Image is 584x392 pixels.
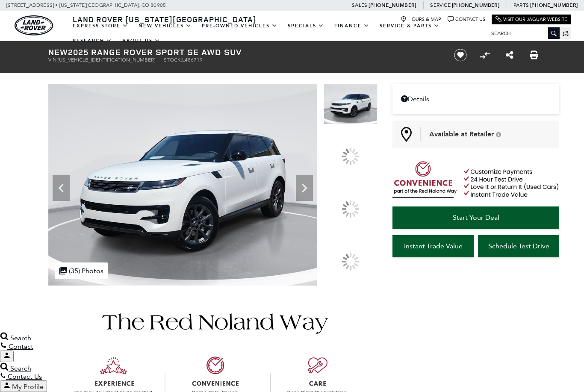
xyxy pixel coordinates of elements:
[530,2,578,9] a: [PHONE_NUMBER]
[48,47,439,57] h1: 2025 Range Rover Sport SE AWD SUV
[324,84,378,124] img: New 2025 Fuji White Land Rover SE image 1
[15,15,53,35] a: land-rover
[55,262,108,279] div: (35) Photos
[58,57,155,63] span: [US_VEHICLE_IDENTIFICATION_NUMBER]
[485,28,560,38] input: Search
[117,33,165,48] a: About Us
[182,57,203,63] span: L486719
[506,50,513,60] a: Share this New 2025 Range Rover Sport SE AWD SUV
[352,2,367,8] span: Sales
[133,18,197,33] a: New Vehicles
[430,2,450,8] span: Service
[48,84,317,286] img: New 2025 Fuji White Land Rover SE image 1
[401,95,551,103] a: Details
[478,49,491,62] button: Compare vehicle
[68,18,485,48] nav: Main Navigation
[453,213,499,221] span: Start Your Deal
[375,18,445,33] a: Service & Parts
[401,16,441,23] a: Hours & Map
[429,130,494,139] span: Available at Retailer
[404,242,463,250] span: Instant Trade Value
[401,127,412,142] img: Map Pin Icon
[6,2,166,8] a: [STREET_ADDRESS] • [US_STATE][GEOGRAPHIC_DATA], CO 80905
[73,14,257,24] span: Land Rover [US_STATE][GEOGRAPHIC_DATA]
[392,206,559,229] a: Start Your Deal
[478,235,559,257] a: Schedule Test Drive
[48,46,68,58] strong: New
[369,2,416,9] a: [PHONE_NUMBER]
[392,235,474,257] a: Instant Trade Value
[68,33,117,48] a: Research
[10,334,31,342] span: Search
[15,15,53,35] img: Land Rover
[8,372,42,380] span: Contact Us
[283,18,329,33] a: Specials
[496,16,567,23] a: Visit Our Jaguar Website
[197,18,283,33] a: Pre-Owned Vehicles
[68,14,262,24] a: Land Rover [US_STATE][GEOGRAPHIC_DATA]
[48,57,58,63] span: VIN:
[329,18,375,33] a: Finance
[530,50,538,60] a: Print this New 2025 Range Rover Sport SE AWD SUV
[12,383,44,391] span: My Profile
[452,2,499,9] a: [PHONE_NUMBER]
[451,48,470,62] button: Save vehicle
[448,16,485,23] a: Contact Us
[10,364,31,372] span: Search
[9,342,33,351] span: Contact
[488,242,549,250] span: Schedule Test Drive
[513,2,529,8] span: Parts
[68,18,133,33] a: EXPRESS STORE
[164,57,182,63] span: Stock:
[496,132,501,137] div: Vehicle is in stock and ready for immediate delivery. Due to demand, availability is subject to c...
